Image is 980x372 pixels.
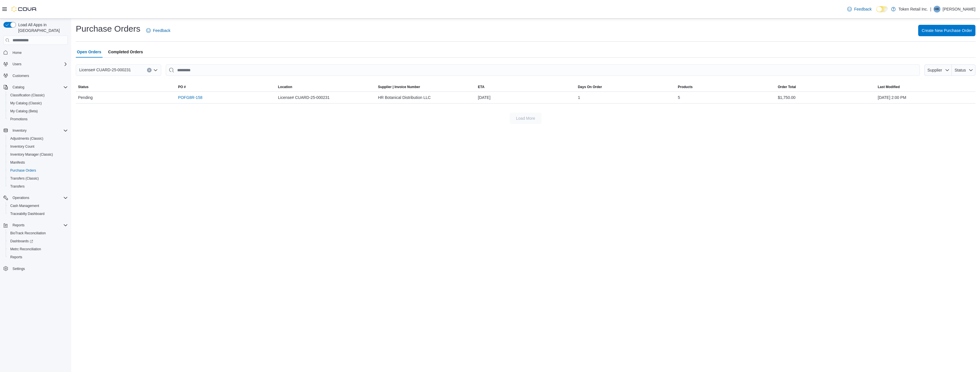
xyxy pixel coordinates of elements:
span: Adjustments (Classic) [8,135,68,142]
a: Dashboards [6,237,70,245]
span: Reports [13,223,24,227]
a: Transfers (Classic) [8,175,41,182]
span: Users [10,61,68,68]
span: Feedback [153,28,170,33]
div: $1,750.00 [775,92,875,103]
div: HR Botanical Distribution LLC [376,92,476,103]
button: Reports [10,222,27,229]
span: Inventory Count [10,144,34,149]
span: Location [278,85,292,89]
div: Hassan Khan [934,6,940,13]
span: Users [13,62,21,66]
a: Purchase Orders [8,167,38,174]
a: Inventory Manager (Classic) [8,151,55,158]
span: HK [935,6,940,13]
a: Feedback [845,3,874,15]
button: Open list of options [153,68,158,72]
span: Metrc Reconciliation [10,247,41,251]
span: Transfers [10,184,24,189]
span: Create New Purchase Order [922,28,972,33]
p: Token Retail Inc. [899,6,928,13]
span: Supplier [928,68,942,72]
span: Load More [516,115,535,121]
span: Classification (Classic) [8,92,68,99]
button: Users [1,60,70,68]
button: Reports [6,253,70,261]
h1: Purchase Orders [76,23,140,34]
img: Cova [11,6,37,12]
span: Purchase Orders [10,168,36,173]
span: Cash Management [8,202,68,209]
a: Transfers [8,183,27,190]
span: Open Orders [77,46,101,58]
button: ETA [476,82,576,92]
span: BioTrack Reconciliation [8,230,68,237]
button: Classification (Classic) [6,91,70,99]
a: POFG8R-158 [178,94,203,101]
span: Settings [13,267,25,271]
a: Metrc Reconciliation [8,246,43,253]
span: Adjustments (Classic) [10,136,43,141]
span: Traceabilty Dashboard [10,212,44,216]
span: Inventory [13,128,26,133]
button: Purchase Orders [6,166,70,174]
span: Home [13,50,22,55]
span: Cash Management [10,204,39,208]
span: Home [10,49,68,56]
button: Metrc Reconciliation [6,245,70,253]
span: Traceabilty Dashboard [8,210,68,217]
button: Users [10,61,24,68]
button: Supplier | Invoice Number [376,82,476,92]
p: | [930,6,931,13]
span: 1 [578,94,580,101]
button: Catalog [10,84,26,91]
span: PO # [178,85,186,89]
span: Operations [10,194,68,201]
span: Last Modified [878,85,900,89]
span: License# CUARD-25-000231 [278,94,330,101]
span: License# CUARD-25-000231 [79,66,131,73]
span: Pending [78,94,93,101]
span: Dashboards [8,238,68,245]
button: Last Modified [875,82,975,92]
span: Days On Order [578,85,602,89]
span: Feedback [854,6,871,12]
span: Transfers (Classic) [10,176,39,181]
button: Transfers (Classic) [6,174,70,182]
button: My Catalog (Beta) [6,107,70,115]
span: Reports [10,222,68,229]
nav: Complex example [3,46,68,288]
a: BioTrack Reconciliation [8,230,48,237]
span: BioTrack Reconciliation [10,231,46,235]
span: Manifests [10,160,25,165]
span: Customers [10,72,68,79]
a: Reports [8,254,24,261]
button: Operations [1,194,70,202]
button: Order Total [775,82,875,92]
a: Adjustments (Classic) [8,135,46,142]
button: Products [675,82,775,92]
button: Manifests [6,158,70,166]
span: Inventory Manager (Classic) [10,152,53,157]
span: Catalog [10,84,68,91]
a: My Catalog (Beta) [8,108,40,115]
a: Inventory Count [8,143,37,150]
span: My Catalog (Beta) [10,109,38,113]
button: Days On Order [575,82,675,92]
span: ETA [478,85,485,89]
span: Order Total [778,85,796,89]
a: Classification (Classic) [8,92,47,99]
span: Manifests [8,159,68,166]
span: Status [78,85,89,89]
button: Load More [510,113,542,124]
span: My Catalog (Classic) [8,100,68,107]
span: Transfers [8,183,68,190]
button: Reports [1,221,70,229]
span: My Catalog (Classic) [10,101,42,105]
button: Settings [1,265,70,273]
span: Settings [10,265,68,272]
span: Reports [10,255,22,259]
button: Promotions [6,115,70,123]
input: Dark Mode [876,6,888,12]
span: Reports [8,254,68,261]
